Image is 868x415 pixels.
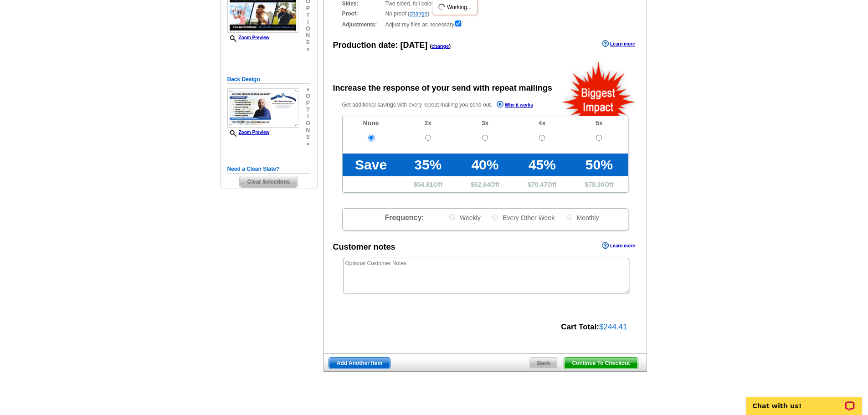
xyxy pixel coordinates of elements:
span: o [306,120,310,127]
div: Increase the response of your send with repeat mailings [333,82,552,94]
span: o [306,26,310,32]
td: 40% [457,154,514,176]
span: i [306,113,310,120]
span: Frequency: [385,214,424,221]
label: Weekly [448,213,481,222]
input: Every Other Week [492,214,498,220]
span: s [306,39,310,46]
strong: Adjustments: [342,20,383,29]
a: change [431,43,449,49]
strong: Cart Total: [561,323,599,331]
span: Add Another Item [329,358,390,369]
span: s [306,134,310,141]
span: Continue To Checkout [564,358,637,369]
span: p [306,100,310,107]
iframe: LiveChat chat widget [740,386,868,415]
span: » [306,86,310,93]
span: n [306,32,310,39]
td: 2x [400,116,457,130]
span: Clear Selections [240,176,298,187]
h5: Back Design [227,75,310,84]
span: [DATE] [401,41,428,50]
img: loading... [438,3,445,10]
input: Monthly [566,214,572,220]
span: o [306,93,310,100]
strong: Proof: [342,10,383,18]
a: Back [529,357,559,369]
a: Add Another Item [329,357,390,369]
td: 3x [457,116,514,130]
span: » [306,141,310,148]
div: Adjust my files as necessary [342,20,628,29]
span: t [306,107,310,113]
span: 70.47 [531,181,547,188]
td: 5x [570,116,627,130]
span: p [306,5,310,12]
p: Get additional savings with every repeat mailing you send out. [342,100,553,110]
input: Weekly [449,214,455,220]
a: Zoom Preview [227,130,270,135]
a: Zoom Preview [227,35,270,40]
label: Every Other Week [491,213,555,222]
td: Save [343,154,400,176]
div: No proof ( ) [342,10,628,18]
span: ( ) [430,43,451,49]
td: None [343,116,400,130]
div: Production date: [333,39,451,51]
span: Back [529,358,558,369]
span: n [306,127,310,134]
span: » [306,46,310,53]
span: 78.30 [588,181,604,188]
td: $ Off [400,176,457,192]
td: 50% [570,154,627,176]
span: i [306,19,310,26]
span: $244.41 [599,323,627,331]
a: change [410,10,427,17]
td: $ Off [570,176,627,192]
td: 45% [514,154,570,176]
label: Monthly [565,213,599,222]
a: Why it works [497,101,533,110]
h5: Need a Clean Slate? [227,165,310,174]
img: biggestImpact.png [561,60,637,116]
td: 35% [400,154,457,176]
td: $ Off [457,176,514,192]
a: Learn more [602,40,635,47]
td: 4x [514,116,570,130]
span: t [306,12,310,19]
div: Customer notes [333,241,395,253]
span: 62.64 [474,181,490,188]
span: 54.81 [417,181,433,188]
img: small-thumb.jpg [227,88,298,128]
a: Learn more [602,242,635,249]
td: $ Off [514,176,570,192]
